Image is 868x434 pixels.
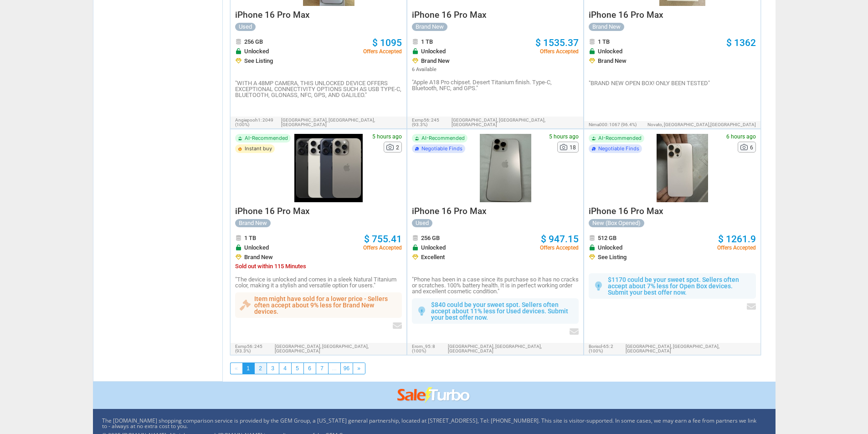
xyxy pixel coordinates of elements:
[589,209,663,215] a: iPhone 16 Pro Max
[421,245,446,250] span: Unlocked
[244,48,269,54] span: Unlocked
[412,344,431,349] span: erom_95:
[412,23,447,31] div: Brand New
[242,363,254,374] a: 1
[412,276,579,294] p: "Phone has been in a case since its purchase so it has no cracks or scratches. 100% battery healt...
[245,136,288,141] span: AI-Recommended
[609,122,637,127] span: 1067 (96.4%)
[412,10,487,20] span: iPhone 16 Pro Max
[535,37,579,48] span: $ 1535.37
[235,219,271,227] div: Brand New
[589,122,608,127] span: nima000:
[364,234,402,245] span: $ 755.41
[589,80,755,86] p: "BRAND NEW OPEN BOX! ONLY BEEN TESTED"
[372,134,402,139] span: 5 hours ago
[412,117,430,123] span: exmp56:
[279,363,291,374] a: 4
[452,118,579,127] span: [GEOGRAPHIC_DATA], [GEOGRAPHIC_DATA],[GEOGRAPHIC_DATA]
[421,235,440,241] span: 256 GB
[448,344,579,353] span: [GEOGRAPHIC_DATA], [GEOGRAPHIC_DATA],[GEOGRAPHIC_DATA]
[412,219,432,227] div: Used
[244,39,263,45] span: 256 GB
[254,296,397,315] p: Item might have sold for a lower price - Sellers often accept about 9% less for Brand New devices.
[397,387,471,403] img: saleturbo.com
[589,10,663,20] span: iPhone 16 Pro Max
[281,118,402,127] span: [GEOGRAPHIC_DATA], [GEOGRAPHIC_DATA],[GEOGRAPHIC_DATA]
[718,234,756,245] span: $ 1261.9
[541,235,579,244] a: $ 947.15
[412,209,487,215] a: iPhone 16 Pro Max
[393,322,402,329] img: envelop icon
[244,245,269,250] span: Unlocked
[244,58,273,64] span: See Listing
[598,136,642,141] span: AI-Recommended
[353,363,365,374] a: »
[235,117,262,123] span: angiepooh1:
[412,206,487,216] span: iPhone 16 Pro Max
[421,48,446,54] span: Unlocked
[396,145,399,150] span: 2
[245,146,272,151] span: Instant buy
[717,245,756,250] span: Offers Accepted
[598,58,627,64] span: Brand New
[372,37,402,48] span: $ 1095
[421,254,445,260] span: Excellent
[598,39,610,45] span: 1 TB
[598,235,616,241] span: 512 GB
[589,219,644,227] div: New (Box Opened)
[570,145,576,150] span: 18
[535,38,579,48] a: $ 1535.37
[363,245,402,250] span: Offers Accepted
[412,344,435,353] span: 8 (100%)
[431,301,574,321] p: $840 could be your sweet spot. Sellers often accept about 11% less for Used devices. Submit your ...
[726,134,756,139] span: 6 hours ago
[421,58,450,64] span: Brand New
[726,38,756,48] a: $ 1362
[747,303,756,310] img: envelop icon
[412,67,450,72] span: 6 Available
[589,344,610,349] span: boriscl-65:
[363,49,402,54] span: Offers Accepted
[726,37,756,48] span: $ 1362
[235,206,310,216] span: iPhone 16 Pro Max
[316,363,328,374] a: 7
[541,234,579,245] span: $ 947.15
[570,328,579,335] img: envelop icon
[589,206,663,216] span: iPhone 16 Pro Max
[421,136,465,141] span: AI-Recommended
[412,79,579,91] p: "Apple A18 Pro chipset. Desert Titanium finish. Type-C, Bluetooth, NFC, and GPS."
[718,235,756,244] a: $ 1261.9
[304,363,316,374] a: 6
[598,146,639,151] span: Negotiable Finds
[364,235,402,244] a: $ 755.41
[267,363,279,374] a: 3
[275,344,402,353] span: [GEOGRAPHIC_DATA], [GEOGRAPHIC_DATA],[GEOGRAPHIC_DATA]
[341,363,353,374] a: 96
[235,80,402,98] p: "WITH A 48MP CAMERA, THIS UNLOCKED DEVICE OFFERS EXCEPTIONAL CONNECTIVITY OPTIONS SUCH AS USB TYP...
[589,23,624,31] div: Brand New
[626,344,755,353] span: [GEOGRAPHIC_DATA], [GEOGRAPHIC_DATA],[GEOGRAPHIC_DATA]
[412,12,487,19] a: iPhone 16 Pro Max
[292,363,303,374] a: 5
[750,145,753,150] span: 6
[231,363,242,374] a: «
[412,117,439,127] span: 245 (93.3%)
[235,263,306,269] span: Sold out within 115 Minutes
[235,10,310,20] span: iPhone 16 Pro Max
[353,363,365,374] li: Next page
[421,39,433,45] span: 1 TB
[598,48,622,54] span: Unlocked
[589,344,613,353] span: 2 (100%)
[244,235,256,241] span: 1 TB
[235,12,310,19] a: iPhone 16 Pro Max
[235,344,262,353] span: 245 (93.3%)
[608,276,751,296] p: $1170 could be your sweet spot. Sellers often accept about 7% less for Open Box devices. Submit y...
[235,209,310,215] a: iPhone 16 Pro Max
[598,245,622,250] span: Unlocked
[372,38,402,48] a: $ 1095
[647,123,756,127] span: Novato, [GEOGRAPHIC_DATA],[GEOGRAPHIC_DATA]
[235,23,256,31] div: Used
[540,245,579,250] span: Offers Accepted
[235,276,402,288] p: "The device is unlocked and comes in a sleek Natural Titanium color, making it a stylish and vers...
[589,12,663,19] a: iPhone 16 Pro Max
